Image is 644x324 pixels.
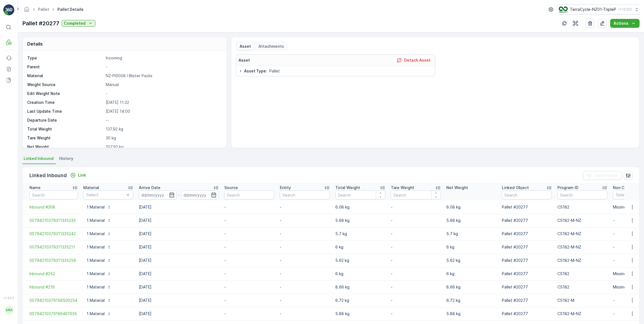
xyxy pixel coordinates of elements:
p: 30 kg [106,135,220,141]
input: Search [224,190,274,199]
p: Details [27,41,43,47]
p: 1 Material [87,284,105,290]
p: Total Weight [335,185,360,190]
p: - [280,311,330,317]
p: NZ-PI0008 I Blister Packs [106,73,220,79]
button: MM [3,301,14,320]
p: Material [83,185,99,190]
p: Select [86,192,125,198]
p: 5.68 kg [446,218,496,223]
p: - [178,192,180,198]
p: 6 kg [335,244,385,250]
button: 1 Material [83,256,115,265]
input: Search [29,190,78,199]
p: 1 Material [87,258,105,263]
input: Search [391,190,441,199]
span: Asset Type : [244,68,267,74]
input: dd/mm/yyyy [139,190,177,199]
p: Incoming [106,55,220,61]
p: - [391,298,441,303]
p: Program ID [557,185,578,190]
td: [DATE] [136,240,222,254]
p: 5.88 kg [446,311,496,317]
p: Pallet #20277 [22,19,59,27]
button: 1 Material [83,296,115,305]
p: ( +12:00 ) [618,7,632,12]
p: 6 kg [335,271,385,277]
p: CS182-M [557,298,607,303]
p: - [391,311,441,317]
a: Inbound #308 [29,204,78,210]
p: 5.88 kg [335,311,385,317]
p: 6 kg [446,271,496,277]
p: Last Update Time [27,109,104,114]
p: Linked Inbound [29,172,67,179]
p: Tare Weight [391,185,414,190]
span: Linked Inbound [24,156,54,161]
p: CS182-M-NZ [557,244,607,250]
p: Pallet #20277 [502,258,552,263]
p: Arrive Date [139,185,160,190]
p: - [280,284,330,290]
td: [DATE] [136,294,222,307]
p: - [224,204,274,210]
a: 00794210379158500254 [29,298,78,303]
p: CS182 [557,204,607,210]
a: Inbound #252 [29,271,78,277]
p: Completed [64,21,85,26]
a: 00794210379311335211 [29,244,78,250]
p: Net Weight [27,144,104,150]
p: Pallet #20277 [502,311,552,317]
p: 5.7 kg [335,231,385,237]
p: Entity [280,185,291,190]
input: dd/mm/yyyy [181,190,219,199]
p: Total Weight [27,126,104,132]
button: Link [68,172,88,179]
button: 1 Material [83,269,115,278]
p: Creation Time [27,100,104,105]
button: Completed [62,20,95,27]
a: 00794210379166461035 [29,311,78,317]
button: Clear Filters [583,171,622,180]
p: [DATE] 14:00 [106,109,220,114]
p: Asset [238,57,250,63]
td: [DATE] [136,267,222,280]
span: Pallet Details [56,7,85,12]
p: Parent [27,64,104,70]
p: Pallet #20277 [502,298,552,303]
p: 5.62 kg [335,258,385,263]
button: TerraCycle-NZ01-TripleP(+12:00) [559,4,640,14]
p: 1 Material [87,204,105,210]
p: Pallet #20277 [502,244,552,250]
p: Pallet #20277 [502,231,552,237]
p: 1 Material [87,244,105,250]
p: Clear Filters [594,173,618,178]
p: - [224,284,274,290]
p: Name [29,185,41,190]
p: - [280,244,330,250]
p: - [280,218,330,223]
span: History [59,156,73,161]
a: 00794210379311335235 [29,218,78,223]
p: - [280,271,330,277]
button: Actions [610,19,640,28]
p: 5.68 kg [335,218,385,223]
p: Tare Weight [27,135,104,141]
p: - [391,258,441,263]
p: Actions [613,21,628,26]
p: - [224,231,274,237]
img: TC_7kpGtVS.png [559,6,568,12]
td: [DATE] [136,214,222,227]
p: CS182 [557,271,607,277]
p: Asset [240,44,251,49]
p: Attachments [258,44,284,49]
p: 8.66 kg [335,284,385,290]
p: - [280,298,330,303]
td: [DATE] [136,307,222,320]
p: Linked Object [502,185,529,190]
a: Inbound #219 [29,284,78,290]
p: 6.72 kg [335,298,385,303]
p: Source [224,185,238,190]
